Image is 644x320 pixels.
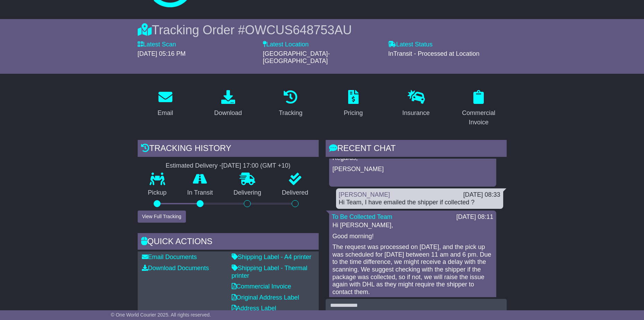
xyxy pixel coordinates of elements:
a: Email Documents [142,254,197,260]
span: © One World Courier 2025. All rights reserved. [111,312,211,318]
a: Download Documents [142,265,209,272]
a: Commercial Invoice [232,283,291,290]
div: [DATE] 08:33 [463,191,500,199]
div: Estimated Delivery - [138,162,319,170]
div: Quick Actions [138,233,319,252]
div: Pricing [344,108,363,118]
a: [PERSON_NAME] [339,191,390,198]
div: [DATE] 08:11 [456,213,493,221]
label: Latest Scan [138,41,176,48]
div: Tracking [279,108,302,118]
p: The request was processed on [DATE], and the pick up was scheduled for [DATE] between 11 am and 6... [333,243,493,296]
a: Address Label [232,305,276,312]
span: [DATE] 05:16 PM [138,50,186,57]
div: Download [214,108,242,118]
div: Email [157,108,173,118]
p: Pickup [138,189,177,197]
a: Download [209,88,246,120]
label: Latest Status [388,41,432,48]
span: OWCUS648753AU [245,23,352,37]
div: Tracking Order # [138,23,507,37]
div: RECENT CHAT [326,140,507,159]
a: Pricing [339,88,367,120]
div: Insurance [402,108,430,118]
a: Email [153,88,178,120]
p: Delivered [272,189,319,197]
span: InTransit - Processed at Location [388,50,479,57]
p: Hi [PERSON_NAME], [333,222,493,229]
a: Shipping Label - A4 printer [232,254,311,260]
label: Latest Location [263,41,309,48]
p: Good morning! [333,233,493,240]
a: Tracking [274,88,307,120]
p: In Transit [177,189,223,197]
p: [PERSON_NAME] [333,166,493,173]
a: Shipping Label - Thermal printer [232,265,308,279]
a: Insurance [398,88,434,120]
a: To Be Collected Team [332,213,393,220]
button: View Full Tracking [138,211,186,223]
a: Commercial Invoice [451,88,507,130]
a: Original Address Label [232,294,299,301]
div: Tracking history [138,140,319,159]
div: Commercial Invoice [455,108,502,127]
div: [DATE] 17:00 (GMT +10) [222,162,291,170]
p: Delivering [223,189,272,197]
p: Regards, [333,154,493,162]
div: Hi Team, I have emailed the shipper if collected ? [339,199,500,206]
span: [GEOGRAPHIC_DATA]-[GEOGRAPHIC_DATA] [263,50,330,65]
